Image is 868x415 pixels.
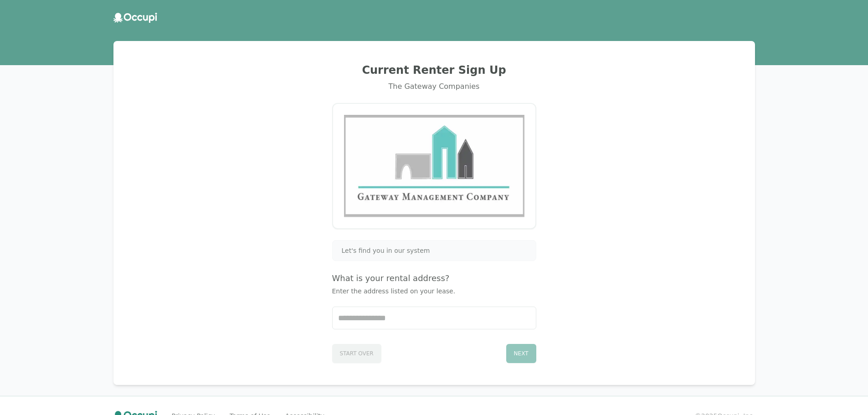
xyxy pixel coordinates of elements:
[124,81,744,92] div: The Gateway Companies
[332,287,536,296] p: Enter the address listed on your lease.
[124,63,744,77] h2: Current Renter Sign Up
[333,307,536,329] input: Start typing...
[344,115,524,217] img: Gateway Management
[342,246,430,255] span: Let's find you in our system
[332,272,536,285] h4: What is your rental address?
